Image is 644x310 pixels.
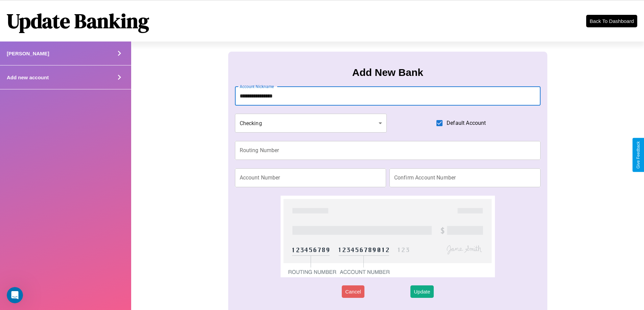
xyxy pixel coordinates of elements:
button: Back To Dashboard [586,15,637,27]
iframe: Intercom live chat [7,287,23,303]
h1: Update Banking [7,7,149,35]
div: Checking [235,114,387,133]
label: Account Nickname [240,84,274,89]
button: Update [410,285,433,298]
h4: Add new account [7,75,49,80]
button: Cancel [342,285,364,298]
h3: Add New Bank [352,67,423,78]
h4: [PERSON_NAME] [7,51,49,56]
span: Default Account [447,119,486,127]
div: Give Feedback [636,141,641,169]
img: check [281,196,495,277]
